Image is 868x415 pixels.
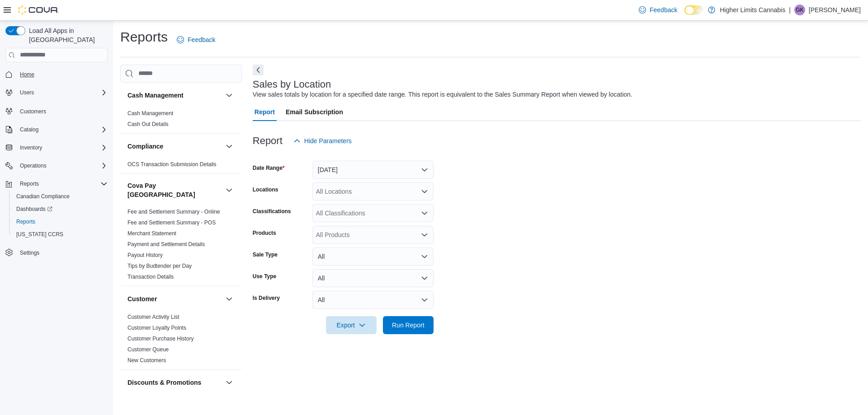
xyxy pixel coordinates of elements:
button: Discounts & Promotions [127,378,222,387]
button: Users [2,86,111,99]
button: Users [16,87,38,98]
button: Cova Pay [GEOGRAPHIC_DATA] [127,181,222,199]
button: Open list of options [421,210,428,217]
a: Customer Activity List [127,314,179,320]
span: Export [331,316,371,334]
a: Feedback [173,31,219,49]
span: Users [20,89,34,96]
span: Dashboards [13,204,108,214]
span: Run Report [392,321,425,330]
button: Compliance [224,141,235,152]
span: Customer Loyalty Points [127,324,186,331]
button: Reports [2,177,111,190]
span: Operations [16,160,108,171]
a: Customers [16,106,50,117]
a: Transaction Details [127,274,174,280]
a: Home [16,69,38,80]
span: Washington CCRS [13,229,108,240]
img: Cova [18,5,59,14]
button: Discounts & Promotions [224,377,235,388]
button: Settings [2,246,111,259]
span: Home [20,71,34,78]
span: Feedback [650,5,677,14]
span: Customer Activity List [127,313,179,321]
span: Users [16,87,108,98]
label: Is Delivery [253,294,280,302]
span: Tips by Budtender per Day [127,262,192,270]
span: Customer Purchase History [127,335,194,342]
button: Open list of options [421,188,428,195]
span: Customers [16,105,108,117]
p: | [789,5,791,15]
span: Operations [20,162,47,169]
span: Catalog [20,126,38,133]
a: Cash Out Details [127,121,169,127]
input: Dark Mode [684,5,703,15]
button: Compliance [127,142,222,151]
span: Reports [16,218,35,225]
span: Inventory [16,142,108,153]
button: Canadian Compliance [9,190,111,203]
button: [DATE] [312,161,434,179]
button: Reports [9,215,111,228]
div: Cash Management [120,108,242,133]
span: Fee and Settlement Summary - POS [127,219,216,226]
button: Operations [16,160,50,171]
button: All [312,291,434,309]
span: Email Subscription [286,103,343,121]
button: Export [326,316,377,334]
button: All [312,247,434,266]
span: Canadian Compliance [16,193,70,200]
span: Canadian Compliance [13,191,108,202]
a: New Customers [127,357,166,364]
div: Cova Pay [GEOGRAPHIC_DATA] [120,206,242,286]
a: Fee and Settlement Summary - POS [127,219,216,226]
span: Hide Parameters [304,136,352,145]
span: Cash Out Details [127,121,169,128]
button: All [312,269,434,287]
span: GK [796,5,803,15]
span: Transaction Details [127,273,174,280]
a: Customer Queue [127,346,169,353]
span: Home [16,69,108,80]
div: Greg Kazarian [794,5,805,15]
span: Report [255,103,275,121]
button: Reports [16,178,42,189]
a: [US_STATE] CCRS [13,229,67,240]
button: Inventory [16,142,46,153]
div: Customer [120,312,242,369]
h3: Cash Management [127,91,184,100]
a: Fee and Settlement Summary - Online [127,209,220,215]
a: Feedback [635,1,681,19]
a: Cash Management [127,110,173,117]
button: Cash Management [224,90,235,101]
span: Inventory [20,144,42,151]
button: Cova Pay [GEOGRAPHIC_DATA] [224,185,235,196]
button: Customers [2,104,111,117]
label: Classifications [253,208,291,215]
p: Higher Limits Cannabis [720,5,785,15]
label: Products [253,229,276,237]
div: View sales totals by location for a specified date range. This report is equivalent to the Sales ... [253,90,632,99]
button: Operations [2,159,111,172]
h3: Sales by Location [253,79,331,90]
div: Compliance [120,159,242,173]
span: Customer Queue [127,346,169,353]
a: Dashboards [13,204,56,214]
nav: Complex example [5,64,108,283]
button: Home [2,68,111,81]
span: Reports [16,178,108,189]
span: OCS Transaction Submission Details [127,161,217,168]
button: Run Report [383,316,434,334]
span: Settings [16,247,108,258]
span: Dark Mode [684,15,685,15]
label: Use Type [253,273,276,280]
label: Locations [253,186,278,193]
span: Feedback [188,35,215,44]
a: OCS Transaction Submission Details [127,161,217,168]
h3: Customer [127,294,157,303]
button: Open list of options [421,231,428,238]
a: Settings [16,247,43,258]
span: [US_STATE] CCRS [16,231,63,238]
